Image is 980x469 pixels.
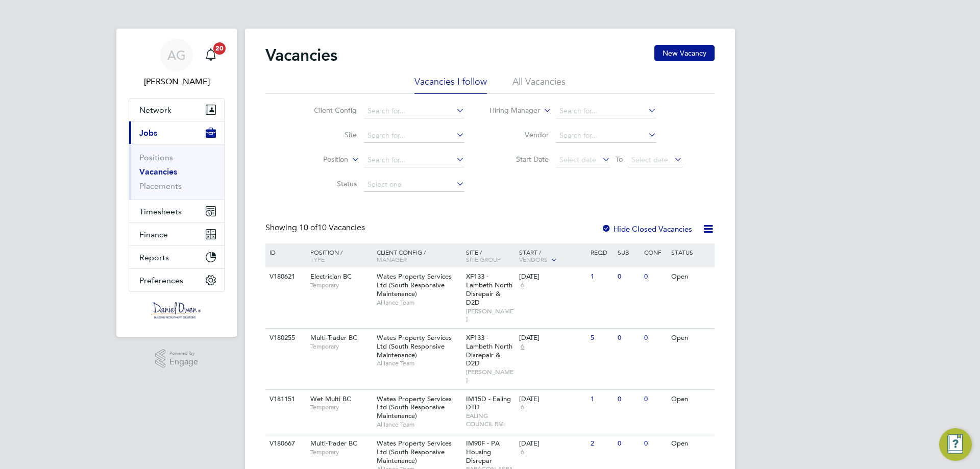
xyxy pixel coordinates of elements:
[139,276,183,285] span: Preferences
[374,243,463,268] div: Client Config /
[139,153,173,162] a: Positions
[169,349,198,358] span: Powered by
[298,106,357,115] label: Client Config
[669,267,713,286] div: Open
[466,255,501,263] span: Site Group
[267,390,303,409] div: V181151
[289,155,348,165] label: Position
[642,329,668,348] div: 0
[298,179,357,188] label: Status
[519,342,526,351] span: 6
[466,394,511,412] span: IM15D - Ealing DTD
[615,243,642,261] div: Sub
[267,243,303,261] div: ID
[463,243,517,268] div: Site /
[377,359,461,367] span: Alliance Team
[615,267,642,286] div: 0
[466,412,514,428] span: EALING COUNCIL RM
[129,98,224,121] button: Network
[669,243,713,261] div: Status
[201,39,221,71] a: 20
[139,105,171,115] span: Network
[519,334,585,342] div: [DATE]
[310,439,357,448] span: Multi-Trader BC
[267,329,303,348] div: V180255
[588,434,615,453] div: 2
[519,403,526,412] span: 6
[519,281,526,290] span: 6
[588,243,615,261] div: Reqd
[116,29,237,337] nav: Main navigation
[512,76,566,94] li: All Vacancies
[310,272,352,281] span: Electrician BC
[364,153,464,167] input: Search for...
[139,207,182,216] span: Timesheets
[559,155,596,164] span: Select date
[642,390,668,409] div: 0
[642,267,668,286] div: 0
[129,121,224,144] button: Jobs
[517,243,588,269] div: Start /
[129,76,225,88] span: Amy Garcia
[129,246,224,268] button: Reports
[167,48,186,62] span: AG
[414,76,487,94] li: Vacancies I follow
[490,130,549,139] label: Vendor
[669,390,713,409] div: Open
[129,200,224,223] button: Timesheets
[654,45,715,61] button: New Vacancy
[299,223,317,233] span: 10 of
[588,390,615,409] div: 1
[129,144,224,200] div: Jobs
[169,358,198,366] span: Engage
[588,267,615,286] div: 1
[267,267,303,286] div: V180621
[151,302,202,318] img: danielowen-logo-retina.png
[466,439,500,465] span: IM90F - PA Housing Disrepar
[139,253,169,262] span: Reports
[298,130,357,139] label: Site
[466,272,512,307] span: XF133 - Lambeth North Disrepair & D2D
[129,223,224,245] button: Finance
[519,273,585,281] div: [DATE]
[310,448,372,456] span: Temporary
[601,224,692,234] label: Hide Closed Vacancies
[669,329,713,348] div: Open
[466,368,514,384] span: [PERSON_NAME]
[129,269,224,291] button: Preferences
[299,223,365,233] span: 10 Vacancies
[615,329,642,348] div: 0
[377,272,452,298] span: Wates Property Services Ltd (South Responsive Maintenance)
[377,439,452,465] span: Wates Property Services Ltd (South Responsive Maintenance)
[519,448,526,457] span: 6
[642,434,668,453] div: 0
[612,153,626,166] span: To
[139,167,177,177] a: Vacancies
[519,395,585,404] div: [DATE]
[310,403,372,411] span: Temporary
[155,349,199,368] a: Powered byEngage
[310,333,357,342] span: Multi-Trader BC
[265,223,367,233] div: Showing
[377,394,452,421] span: Wates Property Services Ltd (South Responsive Maintenance)
[588,329,615,348] div: 5
[519,439,585,448] div: [DATE]
[642,243,668,261] div: Conf
[615,434,642,453] div: 0
[310,342,372,351] span: Temporary
[310,394,351,403] span: Wet Multi BC
[364,104,464,118] input: Search for...
[377,255,407,263] span: Manager
[364,129,464,143] input: Search for...
[139,128,157,138] span: Jobs
[377,421,461,429] span: Alliance Team
[556,129,656,143] input: Search for...
[129,302,225,318] a: Go to home page
[310,255,325,263] span: Type
[377,299,461,307] span: Alliance Team
[213,42,226,55] span: 20
[556,104,656,118] input: Search for...
[939,428,972,461] button: Engage Resource Center
[466,307,514,323] span: [PERSON_NAME]
[129,39,225,88] a: AG[PERSON_NAME]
